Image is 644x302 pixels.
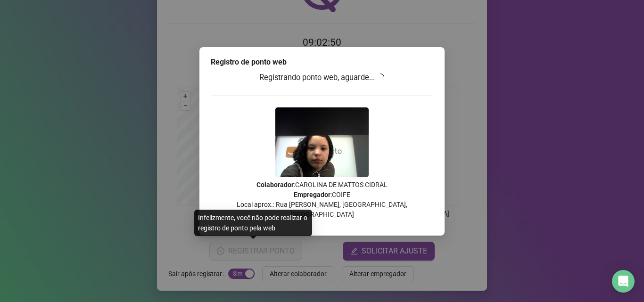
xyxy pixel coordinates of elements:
[256,181,294,188] strong: Colaborador
[194,210,312,236] div: Infelizmente, você não pode realizar o registro de ponto pela web
[376,72,386,82] span: loading
[211,72,433,84] h3: Registrando ponto web, aguarde...
[211,57,433,68] div: Registro de ponto web
[612,270,635,293] div: Open Intercom Messenger
[294,191,330,198] strong: Empregador
[211,180,433,220] p: : CAROLINA DE MATTOS CIDRAL : COIFE Local aprox.: Rua [PERSON_NAME], [GEOGRAPHIC_DATA], [GEOGRAPH...
[275,107,369,177] img: Z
